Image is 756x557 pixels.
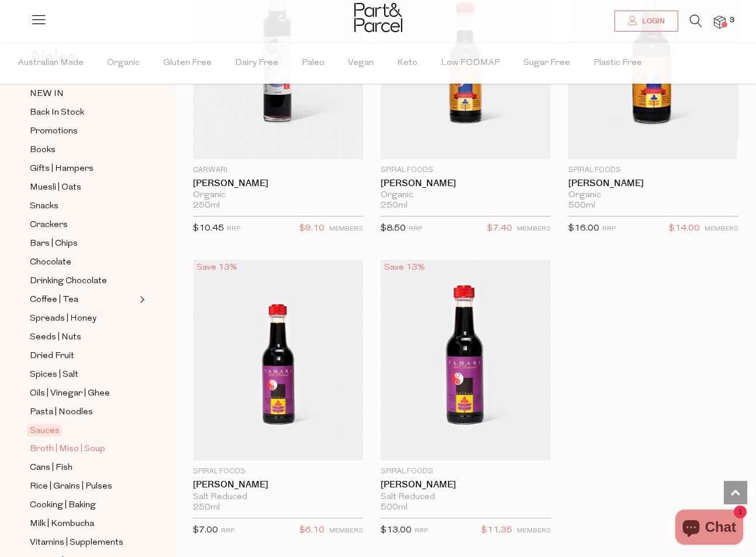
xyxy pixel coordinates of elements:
[30,237,78,251] span: Bars | Chips
[193,165,363,176] p: Carwari
[381,260,551,460] img: Tamari
[30,105,136,120] a: Back In Stock
[30,180,136,195] a: Muesli | Oats
[137,293,145,307] button: Expand/Collapse Coffee | Tea
[30,181,81,195] span: Muesli | Oats
[18,43,84,84] span: Australian Made
[409,226,422,232] small: RRP
[30,293,136,307] a: Coffee | Tea
[30,124,136,139] a: Promotions
[193,466,363,477] p: Spiral Foods
[329,528,363,534] small: MEMBERS
[30,330,136,345] a: Seeds | Nuts
[193,190,363,201] div: Organic
[517,528,551,534] small: MEMBERS
[30,442,136,456] a: Broth | Miso | Soup
[30,367,136,382] a: Spices | Salt
[163,43,212,84] span: Gluten Free
[30,368,78,382] span: Spices | Salt
[30,274,136,288] a: Drinking Chocolate
[593,43,642,84] span: Plastic Free
[30,349,74,363] span: Dried Fruit
[381,178,551,189] a: [PERSON_NAME]
[30,218,68,232] span: Crackers
[30,106,84,120] span: Back In Stock
[30,143,56,157] span: Books
[381,201,408,211] span: 250ml
[639,16,665,26] span: Login
[602,226,616,232] small: RRP
[30,256,71,270] span: Chocolate
[30,405,93,420] span: Pasta | Noodles
[669,221,700,236] span: $14.00
[193,178,363,189] a: [PERSON_NAME]
[30,536,123,550] span: Vitamins | Supplements
[30,274,107,288] span: Drinking Chocolate
[30,218,136,232] a: Crackers
[30,517,94,531] span: Milk | Kombucha
[193,201,220,211] span: 250ml
[30,387,110,401] span: Oils | Vinegar | Ghee
[30,442,105,456] span: Broth | Miso | Soup
[30,87,64,101] span: NEW IN
[299,221,325,236] span: $9.10
[30,255,136,270] a: Chocolate
[415,528,428,534] small: RRP
[30,331,81,345] span: Seeds | Nuts
[397,43,417,84] span: Keto
[227,226,240,232] small: RRP
[299,523,325,538] span: $6.10
[568,190,738,201] div: Organic
[30,312,96,326] span: Spreads | Honey
[487,221,512,236] span: $7.40
[705,226,738,232] small: MEMBERS
[381,165,551,176] p: Spiral Foods
[30,161,136,176] a: Gifts | Hampers
[568,201,595,211] span: 500ml
[672,510,747,548] inbox-online-store-chat: Shopify online store chat
[381,492,551,503] div: Salt Reduced
[193,480,363,490] a: [PERSON_NAME]
[348,43,374,84] span: Vegan
[615,11,678,32] a: Login
[30,479,136,494] a: Rice | Grains | Pulses
[523,43,570,84] span: Sugar Free
[30,200,58,214] span: Snacks
[441,43,500,84] span: Low FODMAP
[381,480,551,490] a: [PERSON_NAME]
[727,15,737,26] span: 3
[381,503,408,513] span: 500ml
[568,165,738,176] p: Spiral Foods
[714,16,726,28] a: 3
[30,293,78,307] span: Coffee | Tea
[30,460,136,475] a: Cans | Fish
[30,162,94,176] span: Gifts | Hampers
[381,260,429,276] div: Save 13%
[30,535,136,550] a: Vitamins | Supplements
[30,236,136,251] a: Bars | Chips
[193,224,224,233] span: $10.45
[30,498,96,513] span: Cooking | Baking
[481,523,512,538] span: $11.35
[30,386,136,401] a: Oils | Vinegar | Ghee
[381,526,412,535] span: $13.00
[30,405,136,420] a: Pasta | Noodles
[568,224,599,233] span: $16.00
[30,143,136,157] a: Books
[27,424,63,436] span: Sauces
[235,43,278,84] span: Dairy Free
[30,199,136,214] a: Snacks
[302,43,325,84] span: Paleo
[30,461,73,475] span: Cans | Fish
[30,424,136,438] a: Sauces
[221,528,234,534] small: RRP
[381,190,551,201] div: Organic
[193,492,363,503] div: Salt Reduced
[107,43,140,84] span: Organic
[329,226,363,232] small: MEMBERS
[381,224,406,233] span: $8.50
[517,226,551,232] small: MEMBERS
[30,125,78,139] span: Promotions
[30,498,136,513] a: Cooking | Baking
[193,260,363,460] img: Tamari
